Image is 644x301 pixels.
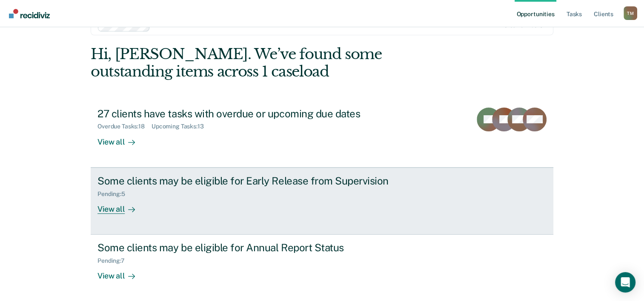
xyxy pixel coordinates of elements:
[97,257,132,264] div: Pending : 7
[615,272,635,292] div: Open Intercom Messenger
[624,6,637,20] div: T M
[624,6,637,20] button: Profile dropdown button
[97,264,145,281] div: View all
[97,241,396,254] div: Some clients may be eligible for Annual Report Status
[97,130,145,147] div: View all
[97,175,396,187] div: Some clients may be eligible for Early Release from Supervision
[9,9,50,18] img: Recidiviz
[91,168,553,235] a: Some clients may be eligible for Early Release from SupervisionPending:5View all
[91,45,461,80] div: Hi, [PERSON_NAME]. We’ve found some outstanding items across 1 caseload
[152,123,211,130] div: Upcoming Tasks : 13
[97,197,145,214] div: View all
[91,101,553,168] a: 27 clients have tasks with overdue or upcoming due datesOverdue Tasks:18Upcoming Tasks:13View all
[97,108,396,120] div: 27 clients have tasks with overdue or upcoming due dates
[97,123,152,130] div: Overdue Tasks : 18
[97,190,132,198] div: Pending : 5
